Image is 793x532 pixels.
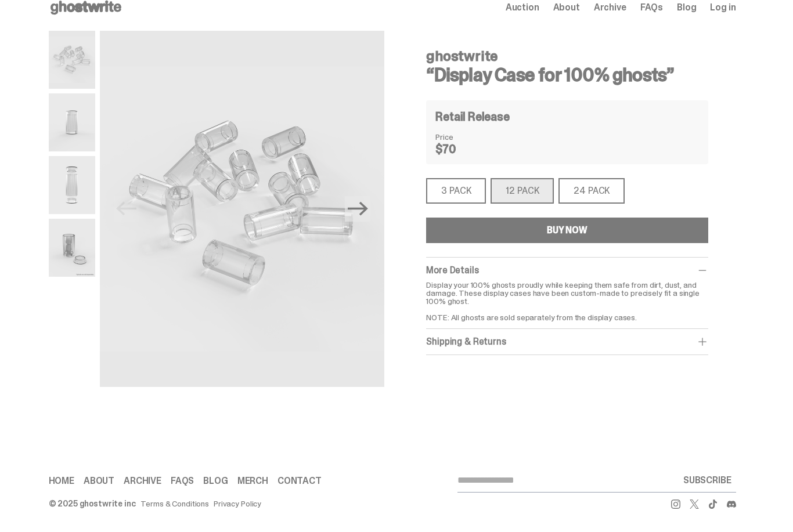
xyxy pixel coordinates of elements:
[426,264,478,276] span: More Details
[677,3,696,12] a: Blog
[435,143,493,155] dd: $70
[426,66,708,84] h3: “Display Case for 100% ghosts”
[49,219,95,277] img: display%20case%20example.png
[49,31,95,89] img: display%20cases%2012.png
[640,3,663,12] a: FAQs
[594,3,626,12] a: Archive
[426,218,708,243] button: BUY NOW
[426,49,708,63] h4: ghostwrite
[558,178,625,204] div: 24 PACK
[124,476,161,486] a: Archive
[214,500,261,508] a: Privacy Policy
[49,476,74,486] a: Home
[203,476,228,486] a: Blog
[237,476,268,486] a: Merch
[49,500,136,508] div: © 2025 ghostwrite inc
[100,31,385,387] img: display%20cases%2012.png
[679,469,736,492] button: SUBSCRIBE
[547,226,587,235] div: BUY NOW
[171,476,194,486] a: FAQs
[277,476,322,486] a: Contact
[435,133,493,141] dt: Price
[345,196,370,222] button: Next
[491,178,554,204] div: 12 PACK
[426,178,486,204] div: 3 PACK
[435,111,509,122] h4: Retail Release
[84,476,114,486] a: About
[426,281,708,321] p: Display your 100% ghosts proudly while keeping them safe from dirt, dust, and damage. These displ...
[506,3,539,12] a: Auction
[49,156,95,214] img: display%20case%20open.png
[426,336,708,348] div: Shipping & Returns
[140,500,209,508] a: Terms & Conditions
[553,3,580,12] a: About
[710,3,736,12] a: Log in
[49,93,95,151] img: display%20case%201.png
